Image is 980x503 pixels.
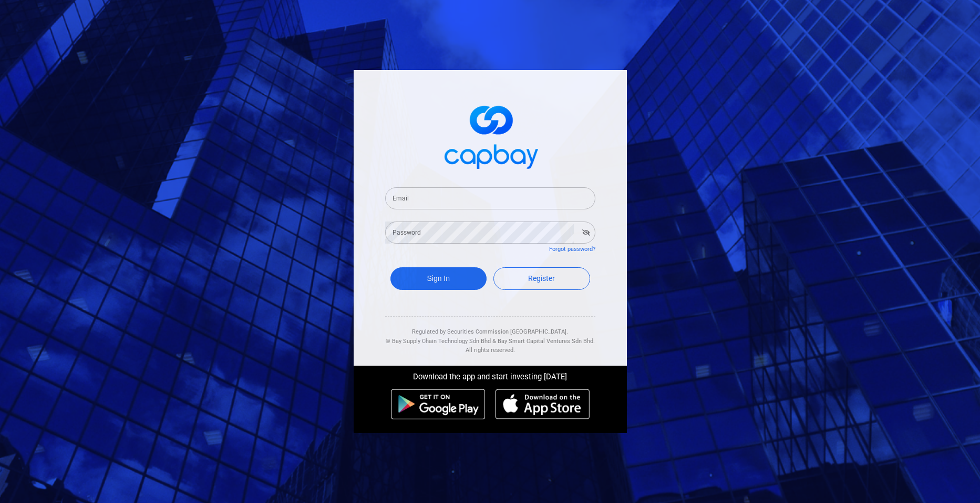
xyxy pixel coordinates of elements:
div: Download the app and start investing [DATE] [346,366,635,384]
img: android [391,389,486,419]
span: Bay Smart Capital Ventures Sdn Bhd. [498,338,595,345]
span: Register [528,274,555,283]
a: Forgot password? [549,246,595,253]
img: logo [438,96,543,175]
button: Sign In [390,267,487,290]
div: Regulated by Securities Commission [GEOGRAPHIC_DATA]. & All rights reserved. [385,317,595,355]
img: ios [496,389,589,419]
span: © Bay Supply Chain Technology Sdn Bhd [386,338,491,345]
a: Register [493,267,590,290]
